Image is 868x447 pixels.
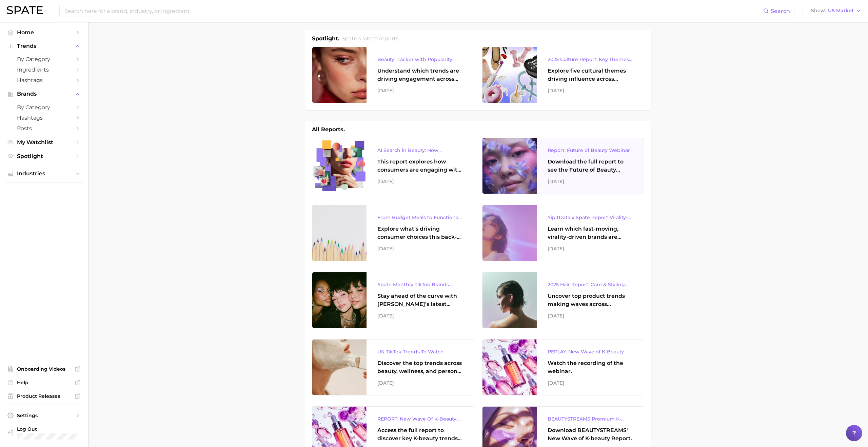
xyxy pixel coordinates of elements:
[548,67,633,83] div: Explore five cultural themes driving influence across beauty, food, and pop culture.
[548,86,633,95] div: [DATE]
[548,312,633,320] div: [DATE]
[377,146,463,154] div: AI Search in Beauty: How Consumers Are Using ChatGPT vs. Google Search
[548,177,633,186] div: [DATE]
[17,115,71,121] span: Hashtags
[377,55,463,63] div: Beauty Tracker with Popularity Index
[17,29,71,36] span: Home
[17,77,71,83] span: Hashtags
[312,47,474,103] a: Beauty Tracker with Popularity IndexUnderstand which trends are driving engagement across platfor...
[17,66,71,73] span: Ingredients
[377,225,463,241] div: Explore what’s driving consumer choices this back-to-school season From budget-friendly meals to ...
[5,113,83,123] a: Hashtags
[482,205,644,261] a: YipitData x Spate Report Virality-Driven Brands Are Taking a Slice of the Beauty PieLearn which f...
[312,339,474,395] a: UK TikTok Trends To WatchDiscover the top trends across beauty, wellness, and personal care on Ti...
[5,151,83,161] a: Spotlight
[377,426,463,443] div: Access the full report to discover key K-beauty trends influencing [DATE] beauty market
[548,426,633,443] div: Download BEAUTYSTREAMS' New Wave of K-beauty Report.
[5,424,83,442] a: Log out. Currently logged in with e-mail cmartinez@elfbeauty.com.
[17,393,71,399] span: Product Releases
[5,54,83,64] a: by Category
[17,366,71,372] span: Onboarding Videos
[5,169,83,179] button: Industries
[377,158,463,174] div: This report explores how consumers are engaging with AI-powered search tools — and what it means ...
[5,27,83,38] a: Home
[809,6,863,15] button: ShowUS Market
[377,86,463,95] div: [DATE]
[5,137,83,148] a: My Watchlist
[17,125,71,132] span: Posts
[5,410,83,421] a: Settings
[17,91,71,97] span: Brands
[17,153,71,159] span: Spotlight
[828,9,854,13] span: US Market
[482,272,644,328] a: 2025 Hair Report: Care & Styling ProductsUncover top product trends making waves across platforms...
[5,364,83,374] a: Onboarding Videos
[377,415,463,423] div: REPORT: New Wave Of K-Beauty: [GEOGRAPHIC_DATA]’s Trending Innovations In Skincare & Color Cosmetics
[548,379,633,387] div: [DATE]
[5,41,83,51] button: Trends
[17,139,71,145] span: My Watchlist
[17,104,71,111] span: by Category
[377,312,463,320] div: [DATE]
[377,177,463,186] div: [DATE]
[482,138,644,194] a: Report: Future of Beauty WebinarDownload the full report to see the Future of Beauty trends we un...
[341,35,400,43] h2: Spate's latest reports.
[5,102,83,113] a: by Category
[548,280,633,289] div: 2025 Hair Report: Care & Styling Products
[5,89,83,99] button: Brands
[377,213,463,221] div: From Budget Meals to Functional Snacks: Food & Beverage Trends Shaping Consumer Behavior This Sch...
[5,123,83,134] a: Posts
[5,391,83,401] a: Product Releases
[377,348,463,356] div: UK TikTok Trends To Watch
[5,377,83,388] a: Help
[482,47,644,103] a: 2025 Culture Report: Key Themes That Are Shaping Consumer DemandExplore five cultural themes driv...
[312,35,339,43] h1: Spotlight.
[17,412,71,419] span: Settings
[548,213,633,221] div: YipitData x Spate Report Virality-Driven Brands Are Taking a Slice of the Beauty Pie
[7,6,43,14] img: SPATE
[5,75,83,85] a: Hashtags
[312,138,474,194] a: AI Search in Beauty: How Consumers Are Using ChatGPT vs. Google SearchThis report explores how co...
[17,43,71,49] span: Trends
[312,205,474,261] a: From Budget Meals to Functional Snacks: Food & Beverage Trends Shaping Consumer Behavior This Sch...
[811,9,826,13] span: Show
[548,225,633,241] div: Learn which fast-moving, virality-driven brands are leading the pack, the risks of viral growth, ...
[5,64,83,75] a: Ingredients
[17,56,71,62] span: by Category
[312,272,474,328] a: Spate Monthly TikTok Brands TrackerStay ahead of the curve with [PERSON_NAME]’s latest monthly tr...
[377,67,463,83] div: Understand which trends are driving engagement across platforms in the skin, hair, makeup, and fr...
[771,8,790,14] span: Search
[548,158,633,174] div: Download the full report to see the Future of Beauty trends we unpacked during the webinar.
[312,125,345,134] h1: All Reports.
[548,292,633,308] div: Uncover top product trends making waves across platforms — along with key insights into benefits,...
[377,245,463,253] div: [DATE]
[548,415,633,423] div: BEAUTYSTREAMS Premium K-beauty Trends Report
[377,292,463,308] div: Stay ahead of the curve with [PERSON_NAME]’s latest monthly tracker, spotlighting the fastest-gro...
[17,426,80,432] span: Log Out
[548,245,633,253] div: [DATE]
[377,359,463,375] div: Discover the top trends across beauty, wellness, and personal care on TikTok [GEOGRAPHIC_DATA].
[482,339,644,395] a: REPLAY: New Wave of K-BeautyWatch the recording of the webinar.[DATE]
[377,379,463,387] div: [DATE]
[17,171,71,177] span: Industries
[64,5,763,17] input: Search here for a brand, industry, or ingredient
[548,359,633,375] div: Watch the recording of the webinar.
[548,55,633,63] div: 2025 Culture Report: Key Themes That Are Shaping Consumer Demand
[548,348,633,356] div: REPLAY: New Wave of K-Beauty
[377,280,463,289] div: Spate Monthly TikTok Brands Tracker
[17,380,71,386] span: Help
[548,146,633,154] div: Report: Future of Beauty Webinar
